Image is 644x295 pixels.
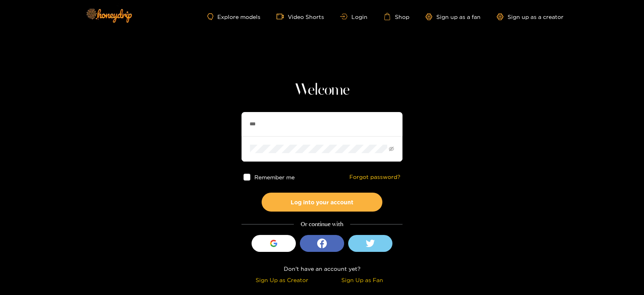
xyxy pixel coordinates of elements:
[254,174,295,180] span: Remember me
[242,220,402,229] div: Or continue with
[277,13,324,20] a: Video Shorts
[277,13,288,20] span: video-camera
[242,264,402,273] div: Don't have an account yet?
[425,13,481,20] a: Sign up as a fan
[349,174,400,181] a: Forgot password?
[262,193,382,212] button: Log into your account
[242,81,402,100] h1: Welcome
[340,14,367,20] a: Login
[384,13,409,20] a: Shop
[324,275,400,285] div: Sign Up as Fan
[207,13,260,20] a: Explore models
[389,146,394,152] span: eye-invisible
[244,275,320,285] div: Sign Up as Creator
[497,13,563,20] a: Sign up as a creator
